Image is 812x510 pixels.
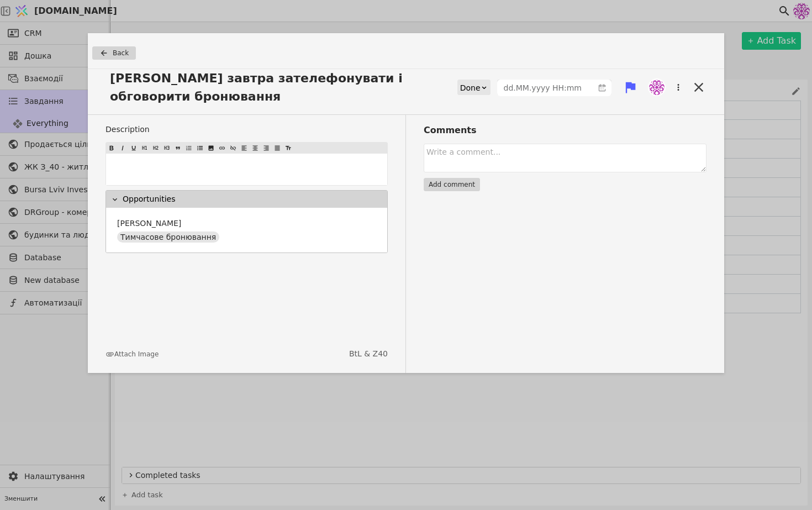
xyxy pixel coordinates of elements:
span: Тимчасове бронювання [120,232,216,243]
span: [PERSON_NAME] завтра зателефонувати і обговорити бронювання [106,69,457,106]
button: Add comment [424,178,480,191]
svg: calender simple [598,84,606,92]
a: BtL & Z40 [349,348,388,360]
p: Opportunities [123,193,176,205]
img: de [649,80,665,95]
div: Done [460,80,481,96]
input: dd.MM.yyyy HH:mm [498,80,593,96]
p: [PERSON_NAME] [117,218,181,229]
span: Back [113,48,129,58]
h3: Comments [424,124,706,137]
label: Description [106,124,388,135]
button: Attach Image [106,349,159,359]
